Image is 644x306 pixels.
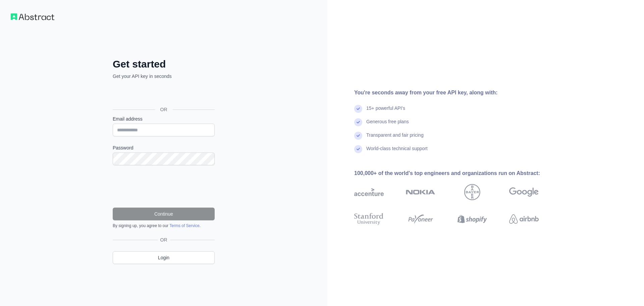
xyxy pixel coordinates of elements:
h2: Get started [113,58,215,70]
span: OR [158,236,170,243]
img: check mark [354,132,362,140]
img: check mark [354,105,362,113]
a: Terms of Service [169,223,199,228]
label: Password [113,144,215,151]
img: accenture [354,184,384,200]
img: airbnb [509,212,539,226]
div: Transparent and fair pricing [366,132,424,145]
div: 100,000+ of the world's top engineers and organizations run on Abstract: [354,169,560,177]
div: Generous free plans [366,118,409,132]
img: stanford university [354,212,384,226]
img: Workflow [11,13,54,20]
label: Email address [113,116,215,122]
img: check mark [354,118,362,126]
p: Get your API key in seconds [113,73,215,80]
img: google [509,184,539,200]
div: World-class technical support [366,145,428,159]
a: Login [113,251,215,264]
img: payoneer [406,212,435,226]
div: 15+ powerful API's [366,105,405,118]
img: shopify [458,212,487,226]
img: bayer [464,184,480,200]
button: Continue [113,208,215,220]
div: By signing up, you agree to our . [113,223,215,228]
iframe: Sign in with Google Button [109,87,217,102]
div: You're seconds away from your free API key, along with: [354,89,560,97]
img: nokia [406,184,435,200]
img: check mark [354,145,362,153]
iframe: reCAPTCHA [113,173,215,200]
span: OR [155,106,173,113]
